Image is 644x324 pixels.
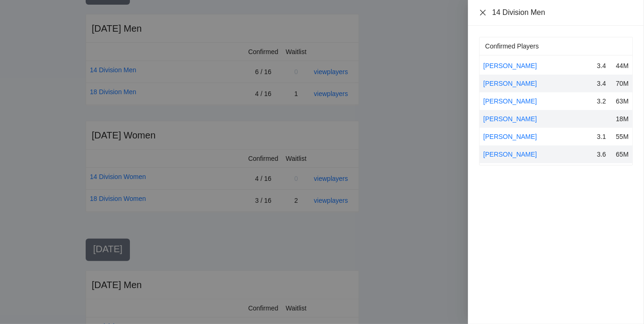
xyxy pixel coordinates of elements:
div: 18M [615,114,629,124]
a: [PERSON_NAME] [483,62,537,69]
a: [PERSON_NAME] [483,115,537,123]
div: 3.6 [597,149,611,159]
div: 3.1 [597,131,611,142]
div: 3.2 [597,96,611,106]
div: 44M [615,61,629,71]
a: [PERSON_NAME] [483,133,537,140]
div: 65M [615,149,629,159]
a: [PERSON_NAME] [483,151,537,158]
a: [PERSON_NAME] [483,97,537,105]
span: close [479,9,487,16]
div: 70M [615,78,629,89]
button: Close [479,9,487,17]
div: 63M [615,96,629,106]
div: 55M [615,131,629,142]
a: [PERSON_NAME] [483,80,537,87]
div: 3.4 [597,61,611,71]
div: Confirmed Players [485,37,627,55]
div: 3.4 [597,78,611,89]
div: 14 Division Men [492,7,633,18]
